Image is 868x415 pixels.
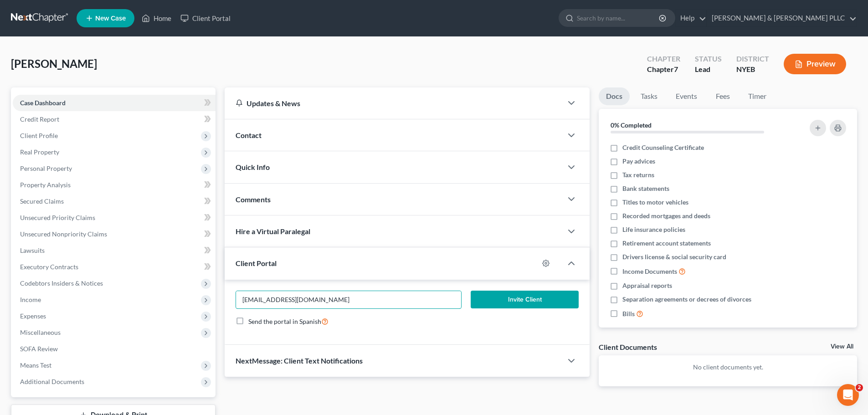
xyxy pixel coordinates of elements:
strong: 0% Completed [611,121,652,129]
span: Comments [236,195,271,204]
input: Search by name... [577,10,660,26]
span: Additional Documents [20,378,84,385]
p: No client documents yet. [606,363,850,372]
span: Unsecured Nonpriority Claims [20,230,107,238]
a: Unsecured Priority Claims [13,210,216,226]
span: Unsecured Priority Claims [20,214,95,221]
a: Events [668,87,704,105]
a: Home [137,10,176,26]
span: Tax returns [622,170,654,179]
a: Credit Report [13,111,216,128]
a: Executory Contracts [13,259,216,275]
span: Real Property [20,148,59,156]
div: District [736,54,769,64]
a: Lawsuits [13,242,216,259]
a: Case Dashboard [13,95,216,111]
a: Unsecured Nonpriority Claims [13,226,216,242]
span: Hire a Virtual Paralegal [236,227,310,236]
span: Titles to motor vehicles [622,198,688,207]
span: Client Profile [20,132,58,139]
a: [PERSON_NAME] & [PERSON_NAME] PLLC [707,10,857,26]
span: Retirement account statements [622,239,711,248]
span: Miscellaneous [20,328,61,336]
span: Income [20,296,41,303]
span: New Case [95,15,126,22]
div: Chapter [647,64,680,75]
span: NextMessage: Client Text Notifications [236,356,363,365]
a: Docs [599,87,630,105]
button: Invite Client [471,291,579,309]
span: Life insurance policies [622,225,685,234]
iframe: Intercom live chat [837,384,859,406]
input: Enter email [236,291,461,308]
span: Credit Report [20,115,59,123]
span: Appraisal reports [622,281,672,290]
span: Recorded mortgages and deeds [622,211,710,220]
a: Timer [741,87,774,105]
button: Preview [784,54,846,74]
span: Bills [622,309,635,318]
span: Secured Claims [20,197,64,205]
a: Property Analysis [13,177,216,193]
div: Status [695,54,722,64]
span: Credit Counseling Certificate [622,143,704,152]
a: Client Portal [176,10,235,26]
span: Bank statements [622,184,669,193]
div: Lead [695,64,722,75]
span: Executory Contracts [20,263,78,271]
a: Help [676,10,706,26]
span: Drivers license & social security card [622,252,726,261]
span: Quick Info [236,163,270,171]
a: SOFA Review [13,341,216,357]
span: Means Test [20,361,51,369]
div: Client Documents [599,342,657,352]
span: SOFA Review [20,345,58,353]
span: Income Documents [622,267,677,276]
a: View All [831,343,853,350]
a: Tasks [633,87,665,105]
span: Client Portal [236,259,277,267]
span: Personal Property [20,164,72,172]
span: Separation agreements or decrees of divorces [622,295,751,304]
a: Fees [708,87,737,105]
span: Send the portal in Spanish [248,318,321,325]
span: Property Analysis [20,181,71,189]
span: Expenses [20,312,46,320]
span: 2 [856,384,863,391]
span: 7 [674,65,678,73]
span: Case Dashboard [20,99,66,107]
span: Lawsuits [20,246,45,254]
span: [PERSON_NAME] [11,57,97,70]
a: Secured Claims [13,193,216,210]
span: Contact [236,131,262,139]
div: Chapter [647,54,680,64]
span: Pay advices [622,157,655,166]
span: Codebtors Insiders & Notices [20,279,103,287]
div: NYEB [736,64,769,75]
div: Updates & News [236,98,551,108]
